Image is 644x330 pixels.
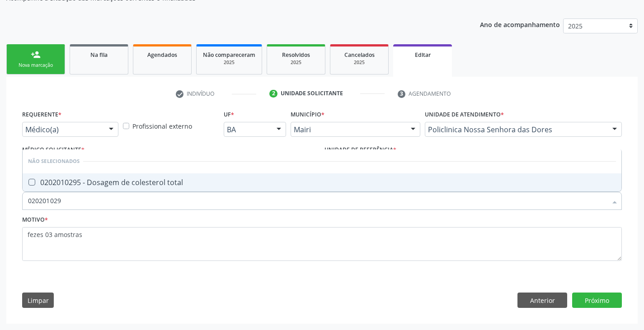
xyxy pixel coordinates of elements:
[13,62,58,69] div: Nova marcação
[31,50,41,60] div: person_add
[415,51,431,59] span: Editar
[203,59,255,66] div: 2025
[324,143,396,157] label: Unidade de referência
[28,179,616,186] div: 0202010295 - Dosagem de colesterol total
[147,51,177,59] span: Agendados
[132,121,192,131] label: Profissional externo
[28,192,607,210] input: Buscar por procedimentos
[282,51,310,59] span: Resolvidos
[480,19,560,30] p: Ano de acompanhamento
[281,89,343,98] div: Unidade solicitante
[269,90,277,98] div: 2
[294,125,402,134] span: Mairi
[203,51,255,59] span: Não compareceram
[337,59,382,66] div: 2025
[224,108,234,122] label: UF
[22,108,61,122] label: Requerente
[25,125,100,134] span: Médico(a)
[273,59,319,66] div: 2025
[425,108,504,122] label: Unidade de atendimento
[517,293,567,308] button: Anterior
[90,51,108,59] span: Na fila
[227,125,268,134] span: BA
[22,143,85,157] label: Médico Solicitante
[291,108,324,122] label: Município
[22,213,48,227] label: Motivo
[428,125,603,134] span: Policlinica Nossa Senhora das Dores
[344,51,375,59] span: Cancelados
[572,293,622,308] button: Próximo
